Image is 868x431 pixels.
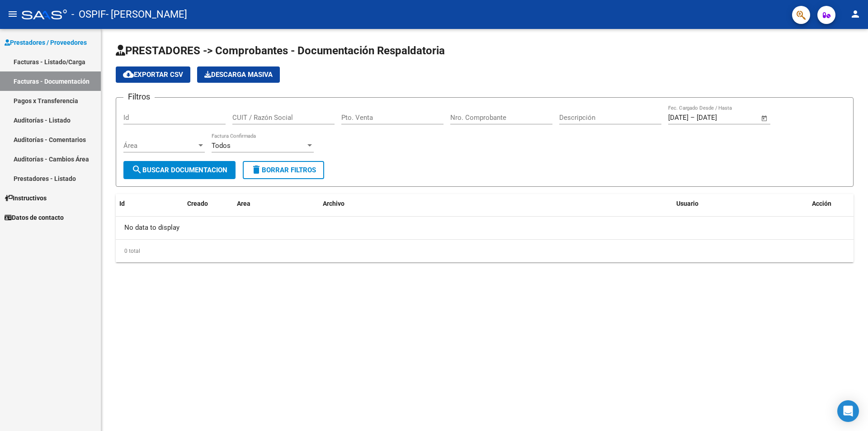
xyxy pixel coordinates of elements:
datatable-header-cell: Area [233,194,319,213]
datatable-header-cell: Usuario [673,194,808,213]
button: Buscar Documentacion [123,161,236,179]
app-download-masive: Descarga masiva de comprobantes (adjuntos) [197,66,280,83]
span: Datos de contacto [5,213,64,223]
mat-icon: menu [7,9,18,19]
span: Area [237,200,250,207]
span: Instructivos [5,193,47,203]
span: – [690,114,695,122]
span: Acción [812,200,831,207]
div: 0 total [116,240,854,262]
mat-icon: cloud_download [123,69,134,80]
datatable-header-cell: Acción [808,194,854,213]
span: Todos [212,142,231,150]
span: Id [119,200,125,207]
span: Descarga Masiva [204,71,273,79]
mat-icon: delete [251,164,262,175]
span: Prestadores / Proveedores [5,38,87,47]
input: Start date [668,114,689,122]
span: Usuario [676,200,698,207]
button: Borrar Filtros [243,161,324,179]
datatable-header-cell: Archivo [319,194,673,213]
div: Open Intercom Messenger [837,400,859,422]
button: Exportar CSV [116,66,190,83]
input: End date [697,114,741,122]
datatable-header-cell: Id [116,194,152,213]
span: Archivo [323,200,344,207]
span: PRESTADORES -> Comprobantes - Documentación Respaldatoria [116,44,445,57]
span: Exportar CSV [123,71,183,79]
span: Área [123,142,197,150]
mat-icon: search [132,164,142,175]
span: Borrar Filtros [251,166,316,174]
span: - [PERSON_NAME] [106,5,187,24]
span: Buscar Documentacion [132,166,227,174]
button: Descarga Masiva [197,66,280,83]
mat-icon: person [850,9,861,19]
datatable-header-cell: Creado [184,194,233,213]
span: - OSPIF [71,5,106,24]
h3: Filtros [123,90,155,103]
button: Open calendar [759,113,770,123]
span: Creado [187,200,208,207]
div: No data to display [116,217,854,239]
